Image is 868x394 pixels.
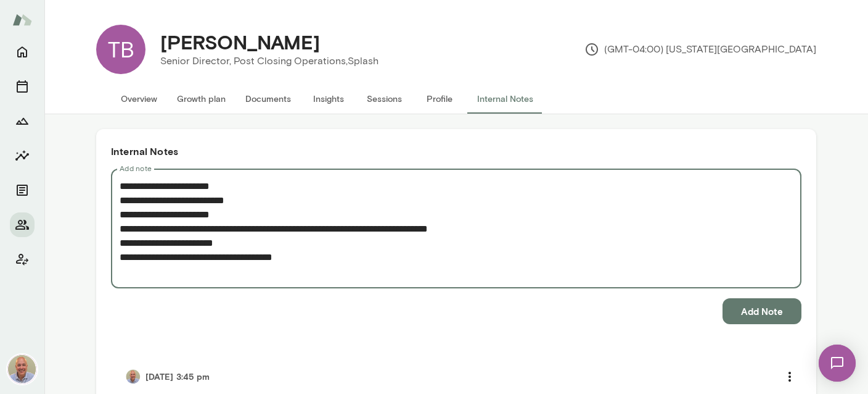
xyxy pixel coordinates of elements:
button: Growth plan [167,84,235,114]
button: Members [10,212,35,237]
button: Insights [10,143,35,168]
button: Insights [301,84,356,114]
div: TB [96,25,145,74]
button: Growth Plan [10,109,35,133]
button: Sessions [356,84,412,114]
button: Documents [235,84,301,114]
button: Profile [412,84,467,114]
h6: [DATE] 3:45 pm [145,371,210,383]
img: Mento [12,8,32,31]
button: Documents [10,178,35,203]
p: Senior Director, Post Closing Operations, Splash [160,54,379,69]
button: more [777,364,803,390]
button: Add Note [723,298,801,324]
button: Overview [111,84,167,114]
button: Sessions [10,74,35,99]
button: Home [10,40,35,64]
button: Internal Notes [467,84,543,114]
h6: Internal Notes [111,144,801,159]
label: Add note [120,163,152,174]
p: (GMT-04:00) [US_STATE][GEOGRAPHIC_DATA] [584,42,816,57]
img: Marc Friedman [126,369,141,384]
button: Client app [10,247,35,272]
h4: [PERSON_NAME] [160,30,320,54]
img: Marc Friedman [7,354,37,384]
